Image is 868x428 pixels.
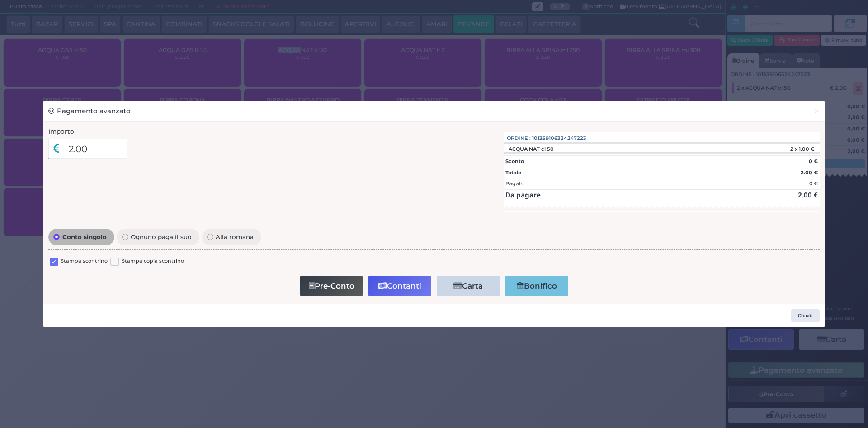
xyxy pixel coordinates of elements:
[505,169,521,176] strong: Totale
[505,180,524,188] div: Pagato
[505,190,541,199] strong: Da pagare
[437,276,500,296] button: Carta
[809,101,825,121] button: Chiudi
[741,146,820,152] div: 2 x 1.00 €
[798,190,818,199] strong: 2.00 €
[505,158,524,164] strong: Sconto
[368,276,431,296] button: Contanti
[63,139,127,159] input: Es. 30.99
[504,146,558,152] div: ACQUA NAT cl 50
[60,234,109,240] span: Conto singolo
[213,234,256,240] span: Alla romana
[507,135,531,142] span: Ordine :
[801,169,818,176] strong: 2.00 €
[814,106,820,116] span: ×
[505,276,568,296] button: Bonifico
[809,158,818,164] strong: 0 €
[48,127,74,136] label: Importo
[532,135,586,142] span: 101359106324247223
[122,257,184,266] label: Stampa copia scontrino
[128,234,194,240] span: Ognuno paga il suo
[791,309,820,322] button: Chiudi
[809,180,818,188] div: 0 €
[48,106,131,116] h3: Pagamento avanzato
[300,276,363,296] button: Pre-Conto
[61,257,108,266] label: Stampa scontrino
